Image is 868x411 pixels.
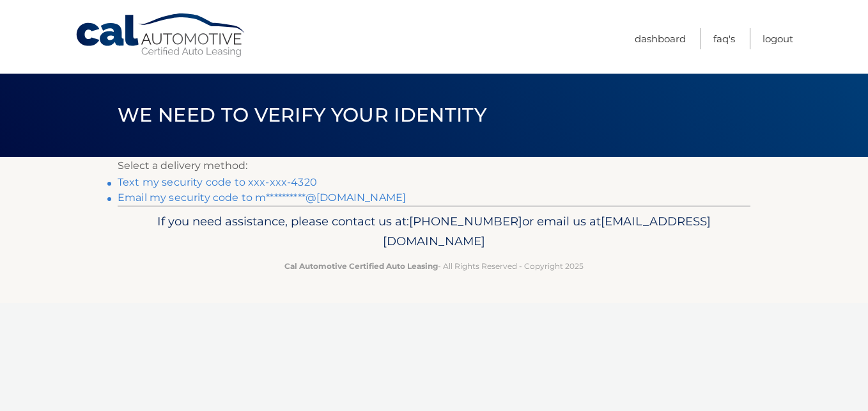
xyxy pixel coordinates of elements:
strong: Cal Automotive Certified Auto Leasing [284,261,438,271]
span: We need to verify your identity [118,103,486,127]
p: Select a delivery method: [118,157,750,175]
a: Cal Automotive [75,13,247,58]
p: If you need assistance, please contact us at: or email us at [126,211,742,252]
a: FAQ's [713,28,735,49]
p: - All Rights Reserved - Copyright 2025 [126,259,742,273]
a: Text my security code to xxx-xxx-4320 [118,176,317,188]
a: Logout [763,28,793,49]
span: [PHONE_NUMBER] [409,214,522,229]
a: Email my security code to m**********@[DOMAIN_NAME] [118,191,406,204]
a: Dashboard [635,28,686,49]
